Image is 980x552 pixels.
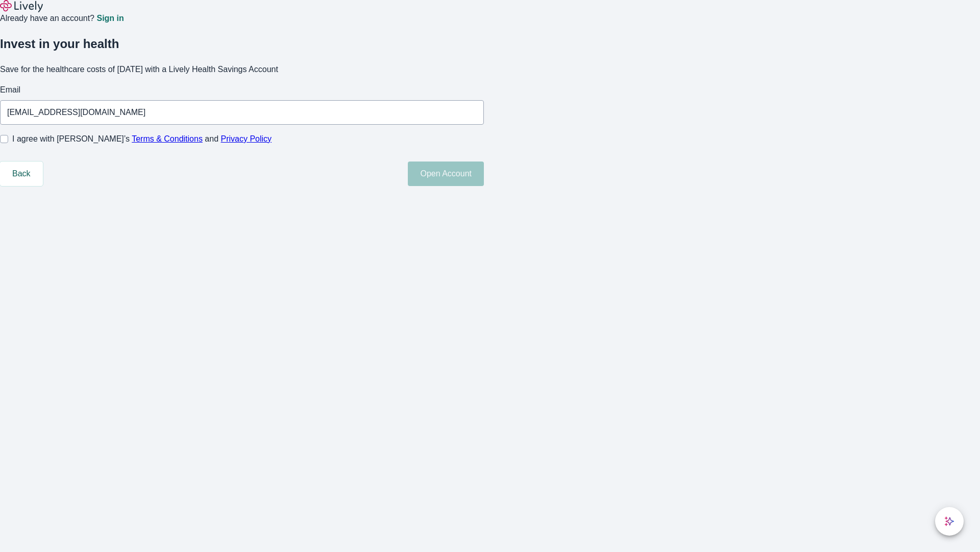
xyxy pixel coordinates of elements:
span: I agree with [PERSON_NAME]’s and [12,133,272,145]
a: Sign in [96,14,124,22]
a: Terms & Conditions [132,134,203,143]
button: chat [935,507,964,536]
svg: Lively AI Assistant [944,516,954,526]
a: Privacy Policy [221,134,272,143]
